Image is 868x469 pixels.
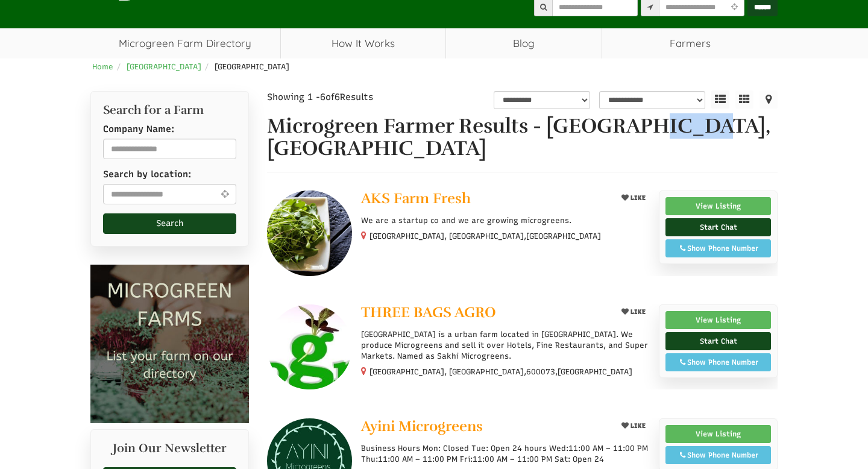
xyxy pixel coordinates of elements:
[267,304,352,389] img: THREE BAGS AGRO
[599,91,705,109] select: sortbox-1
[127,62,201,71] a: [GEOGRAPHIC_DATA]
[361,189,471,207] span: AKS Farm Fresh
[361,417,483,435] span: Ayini Microgreens
[672,357,764,368] div: Show Phone Number
[361,329,650,362] p: [GEOGRAPHIC_DATA] is a urban farm located in [GEOGRAPHIC_DATA]. We produce Microgreens and sell i...
[728,4,740,11] i: Use Current Location
[617,304,650,319] button: LIKE
[215,62,289,71] span: [GEOGRAPHIC_DATA]
[90,28,280,58] a: Microgreen Farm Directory
[218,189,232,198] i: Use Current Location
[629,422,646,430] span: LIKE
[629,308,646,316] span: LIKE
[267,91,437,104] div: Showing 1 - of Results
[361,215,650,226] p: We are a startup co and we are growing microgreens.
[361,418,608,437] a: Ayini Microgreens
[267,115,778,160] h1: Microgreen Farmer Results - [GEOGRAPHIC_DATA], [GEOGRAPHIC_DATA]
[370,367,632,376] small: [GEOGRAPHIC_DATA], [GEOGRAPHIC_DATA], ,
[361,303,496,321] span: THREE BAGS AGRO
[672,450,764,461] div: Show Phone Number
[370,231,601,241] small: [GEOGRAPHIC_DATA], [GEOGRAPHIC_DATA],
[361,190,608,209] a: AKS Farm Fresh
[103,442,236,461] h2: Join Our Newsletter
[494,91,591,109] select: overall_rating_filter-1
[281,28,445,58] a: How It Works
[665,332,771,350] a: Start Chat
[672,243,764,254] div: Show Phone Number
[665,197,771,215] a: View Listing
[526,367,555,377] span: 600073
[90,265,249,423] img: Microgreen Farms list your microgreen farm today
[617,418,650,433] button: LIKE
[103,213,236,234] button: Search
[558,367,632,377] span: [GEOGRAPHIC_DATA]
[92,62,113,71] a: Home
[103,104,236,117] h2: Search for a Farm
[602,28,778,58] span: Farmers
[103,168,191,181] label: Search by location:
[665,311,771,329] a: View Listing
[665,218,771,236] a: Start Chat
[361,443,650,465] p: Business Hours Mon: Closed Tue: Open 24 hours Wed:11:00 AM – 11:00 PM Thu:11:00 AM – 11:00 PM Fri...
[320,92,325,102] span: 6
[335,92,340,102] span: 6
[446,28,602,58] a: Blog
[629,194,646,202] span: LIKE
[267,190,352,275] img: AKS Farm Fresh
[103,123,174,136] label: Company Name:
[665,425,771,443] a: View Listing
[617,190,650,206] button: LIKE
[526,231,601,242] span: [GEOGRAPHIC_DATA]
[361,304,608,323] a: THREE BAGS AGRO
